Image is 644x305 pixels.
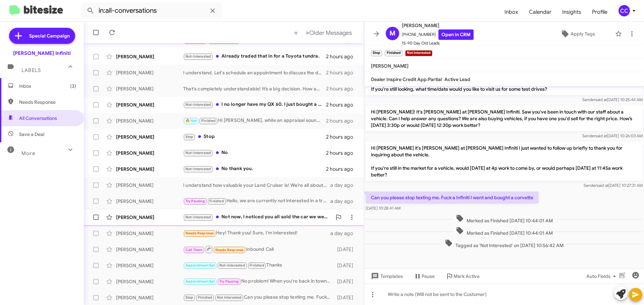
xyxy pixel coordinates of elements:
a: Profile [587,2,613,22]
div: I understand how valuable your Land Cruiser is! We’re all about providing fair appraisals based o... [183,182,330,188]
span: Needs Response [19,99,76,105]
button: Pause [408,270,440,282]
div: [PERSON_NAME] [116,214,183,221]
span: Not-Interested [185,54,211,59]
div: Inbound Call [183,245,334,253]
div: 2 hours ago [326,101,359,108]
span: Finished [198,295,213,300]
nav: Page navigation example [290,26,356,40]
span: Active Lead [444,76,470,82]
span: Finished [201,119,216,123]
span: Dealer Inspire Credit App:Partial [371,76,442,82]
span: All Conversations [19,115,57,122]
div: 2 hours ago [326,118,359,124]
span: said at [597,183,608,188]
div: [PERSON_NAME] [116,69,183,76]
small: Not Interested [405,50,432,56]
div: Not now, I noticed you all sold the car we were interested in(2019 QX60 Pure) I'll be checking in... [183,213,332,221]
div: [PERSON_NAME] [116,166,183,172]
span: Sender [DATE] 10:26:03 AM [582,133,643,138]
button: Apply Tags [543,28,612,40]
p: Hi [PERSON_NAME]! It's [PERSON_NAME] at [PERSON_NAME] Infiniti. Saw you've been in touch with our... [366,106,643,131]
span: Try Pausing [185,199,205,203]
input: Search [81,3,222,19]
div: [PERSON_NAME] [116,230,183,237]
a: Inbox [499,2,524,22]
div: [PERSON_NAME] [116,262,183,269]
a: Calendar [524,2,557,22]
div: Thanks [183,261,334,269]
span: Templates [370,270,403,282]
button: Mark Active [440,270,485,282]
span: Not-Interested [185,102,211,107]
span: Marked as Finished [DATE] 10:44:01 AM [453,227,555,236]
div: Already traded that in for a Toyota tundra. [183,53,326,60]
span: Appointment Set [185,263,215,268]
small: Stop [371,50,382,56]
div: Hey! Thank you! Sure, I'm interested! [183,229,330,237]
div: [PERSON_NAME] [116,246,183,253]
div: [PERSON_NAME] [116,278,183,285]
div: That's completely understandable! It’s a big decision. How about scheduling a visit? We can discu... [183,85,326,92]
span: Inbox [19,83,76,89]
span: Try Pausing [219,279,239,284]
div: [PERSON_NAME] [116,101,183,108]
div: 2 hours ago [326,53,359,60]
div: a day ago [330,198,359,205]
span: Finished [250,263,264,268]
div: 2 hours ago [326,166,359,172]
span: Save a Deal [19,131,44,138]
span: Not-Interested [185,167,211,171]
div: [DATE] [334,278,359,285]
span: Sender [DATE] 10:27:31 AM [584,183,643,188]
span: M [389,28,395,39]
button: CC [613,5,637,16]
div: [DATE] [334,294,359,301]
div: [PERSON_NAME] [116,150,183,156]
div: [PERSON_NAME] [116,53,183,60]
span: Auto Fields [586,270,619,282]
div: No thank you. [183,165,326,173]
div: No [183,149,326,157]
div: [PERSON_NAME] [116,85,183,92]
span: Not-Interested [185,215,211,219]
div: [PERSON_NAME] [116,134,183,140]
div: I understand. Let's schedule an appointment to discuss the details and evaluate your vehicle. Whe... [183,69,326,76]
span: Older Messages [309,29,352,36]
span: Finished [209,199,224,203]
div: [PERSON_NAME] [116,198,183,205]
span: said at [595,97,607,102]
span: Tagged as 'Not Interested' on [DATE] 10:56:42 AM [442,239,566,249]
span: Stop [185,295,194,300]
span: « [294,28,298,37]
div: Hi [PERSON_NAME], while an appraisal sounds good- I'd actually like to find a nice tree to wrap m... [183,117,326,125]
span: More [21,150,35,156]
div: [PERSON_NAME] [116,182,183,188]
p: Hi [PERSON_NAME] it's [PERSON_NAME] at [PERSON_NAME] Infiniti I just wanted to follow up briefly ... [366,142,643,181]
span: Apply Tags [571,28,595,40]
span: 15-90 Day Old Leads [402,40,474,47]
div: No problem! When you're back in town, let me know a good time to connect. Looking forward to help... [183,278,334,285]
div: CC [619,5,630,16]
div: [PERSON_NAME] Infiniti [13,50,71,57]
div: 2 hours ago [326,85,359,92]
span: Special Campaign [29,32,70,39]
span: Appointment Set [185,279,215,284]
button: Templates [364,270,408,282]
span: said at [595,133,607,138]
div: I no longer have my QX 60. I just bought a new vehicle. Thank you anyway. [183,101,326,108]
div: [PERSON_NAME] [116,294,183,301]
div: [PERSON_NAME] [116,118,183,124]
a: Special Campaign [9,28,75,44]
span: Not-Interested [185,151,211,155]
p: Can you please stop texting me. Fuck a Infiniti I went and bought a corvette [366,192,539,204]
button: Next [302,26,356,40]
span: Mark Active [453,270,480,282]
div: 2 hours ago [326,69,359,76]
span: Insights [557,2,587,22]
span: Sender [DATE] 10:25:44 AM [582,97,643,102]
span: Not-Interested [219,263,245,268]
